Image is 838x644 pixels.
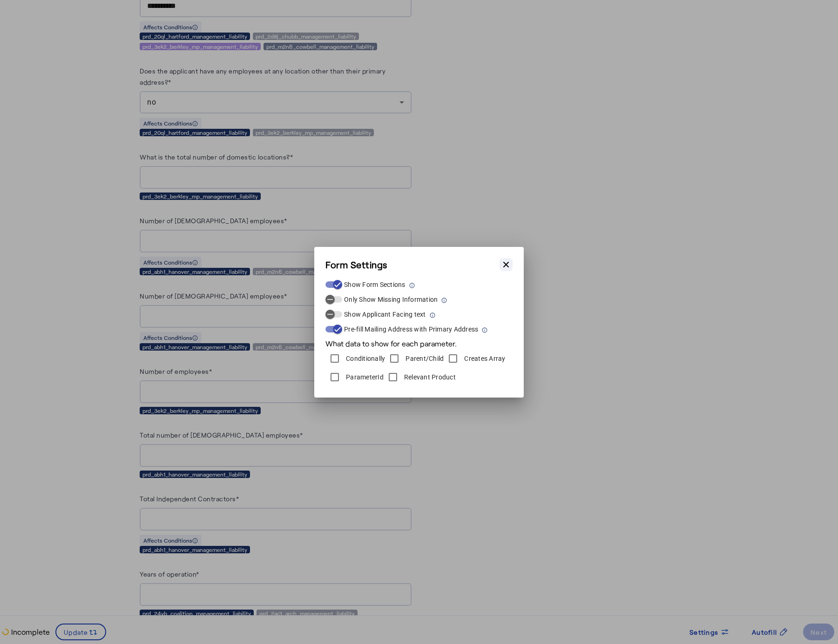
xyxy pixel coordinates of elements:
label: Show Form Sections [342,280,405,289]
label: Only Show Missing Information [342,295,438,304]
label: Pre-fill Mailing Address with Primary Address [342,325,478,334]
label: Relevant Product [402,372,456,382]
label: Conditionally [344,354,385,363]
label: Show Applicant Facing text [342,310,426,319]
label: ParameterId [344,372,384,382]
div: What data to show for each parameter. [325,334,513,349]
label: Parent/Child [404,354,444,363]
h3: Form Settings [325,258,387,271]
label: Creates Array [462,354,505,363]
